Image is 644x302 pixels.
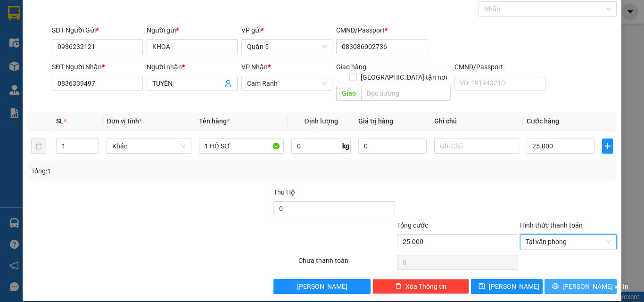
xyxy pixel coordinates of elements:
[58,14,93,107] b: Trà Lan Viên - Gửi khách hàng
[199,117,230,125] span: Tên hàng
[430,112,523,131] th: Ghi chú
[358,117,393,125] span: Giá trị hàng
[526,235,611,249] span: Tại văn phòng
[247,76,327,90] span: Cam Ranh
[297,255,396,272] div: Chưa thanh toán
[358,139,426,154] input: 0
[199,139,284,154] input: VD: Bàn, Ghế
[336,86,361,101] span: Giao
[224,80,232,87] span: user-add
[56,117,64,125] span: SL
[241,63,268,71] span: VP Nhận
[357,72,451,82] span: [GEOGRAPHIC_DATA] tận nơi
[336,25,427,35] div: CMND/Passport
[297,281,347,292] span: [PERSON_NAME]
[405,281,446,292] span: Xóa Thông tin
[397,221,428,229] span: Tổng cước
[304,117,338,125] span: Định lượng
[79,36,130,43] b: [DOMAIN_NAME]
[434,139,519,154] input: Ghi Chú
[603,142,612,150] span: plus
[372,279,469,294] button: deleteXóa Thông tin
[102,12,125,34] img: logo.jpg
[471,279,543,294] button: save[PERSON_NAME]
[341,139,351,154] span: kg
[552,283,559,290] span: printer
[336,63,366,71] span: Giao hàng
[52,25,143,35] div: SĐT Người Gửi
[489,281,539,292] span: [PERSON_NAME]
[395,283,402,290] span: delete
[12,61,34,105] b: Trà Lan Viên
[107,117,142,125] span: Đơn vị tính
[527,117,559,125] span: Cước hàng
[112,139,186,153] span: Khác
[562,281,628,292] span: [PERSON_NAME] và In
[147,62,238,72] div: Người nhận
[31,139,46,154] button: delete
[241,25,332,35] div: VP gửi
[545,279,617,294] button: printer[PERSON_NAME] và In
[247,40,327,54] span: Quận 5
[79,45,130,57] li: (c) 2017
[147,25,238,35] div: Người gửi
[602,139,613,154] button: plus
[273,279,370,294] button: [PERSON_NAME]
[454,62,545,72] div: CMND/Passport
[520,221,583,229] label: Hình thức thanh toán
[52,62,143,72] div: SĐT Người Nhận
[361,86,451,101] input: Dọc đường
[479,283,485,290] span: save
[31,166,249,176] div: Tổng: 1
[273,188,295,196] span: Thu Hộ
